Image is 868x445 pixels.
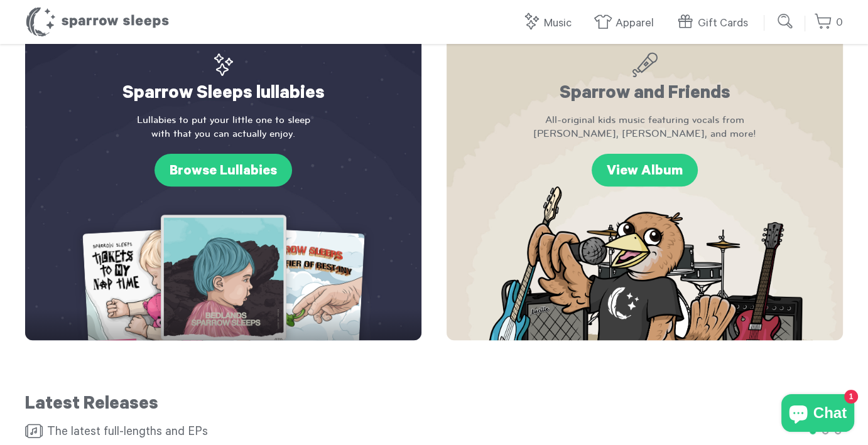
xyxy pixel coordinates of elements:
[25,394,843,417] h2: Latest Releases
[592,154,698,186] a: View Album
[778,394,858,435] inbox-online-store-chat: Shopify online store chat
[50,52,396,107] h2: Sparrow Sleeps lullabies
[522,10,578,37] a: Music
[814,9,843,36] a: 0
[472,52,818,107] h2: Sparrow and Friends
[594,10,660,37] a: Apparel
[155,154,292,186] a: Browse Lullabies
[25,424,843,442] h4: The latest full-lengths and EPs
[472,127,818,141] span: [PERSON_NAME], [PERSON_NAME], and more!
[472,113,818,141] p: All-original kids music featuring vocals from
[50,127,396,141] span: with that you can actually enjoy.
[773,9,798,34] input: Submit
[50,113,396,141] p: Lullabies to put your little one to sleep
[676,10,754,37] a: Gift Cards
[25,6,170,38] h1: Sparrow Sleeps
